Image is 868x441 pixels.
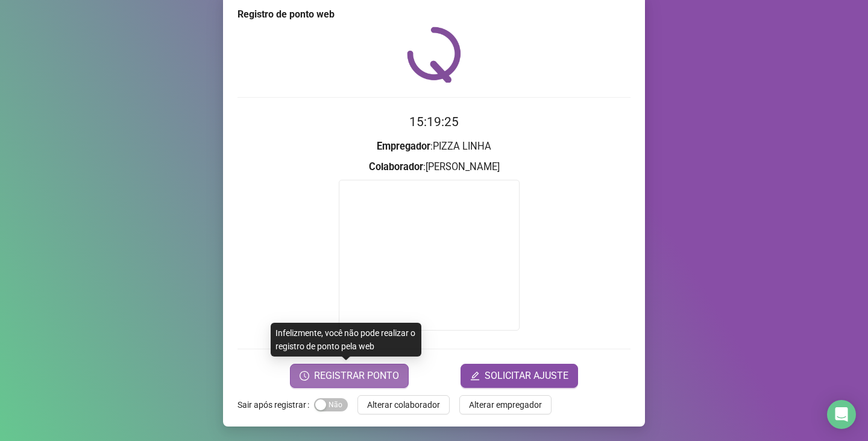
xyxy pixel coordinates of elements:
[485,369,568,383] span: SOLICITAR AJUSTE
[300,371,309,381] span: clock-circle
[409,115,459,129] time: 15:19:25
[827,400,856,429] div: Open Intercom Messenger
[459,395,552,414] button: Alterar empregador
[470,371,480,381] span: edit
[237,159,631,175] h3: : [PERSON_NAME]
[469,398,542,411] span: Alterar empregador
[237,395,314,414] label: Sair após registrar
[357,395,450,414] button: Alterar colaborador
[237,139,631,154] h3: : PIZZA LINHA
[369,161,423,173] strong: Colaborador
[314,369,399,383] span: REGISTRAR PONTO
[290,364,409,388] button: REGISTRAR PONTO
[271,323,421,357] div: Infelizmente, você não pode realizar o registro de ponto pela web
[367,398,440,411] span: Alterar colaborador
[461,364,578,388] button: editSOLICITAR AJUSTE
[237,7,631,22] div: Registro de ponto web
[407,27,461,83] img: QRPoint
[377,141,430,152] strong: Empregador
